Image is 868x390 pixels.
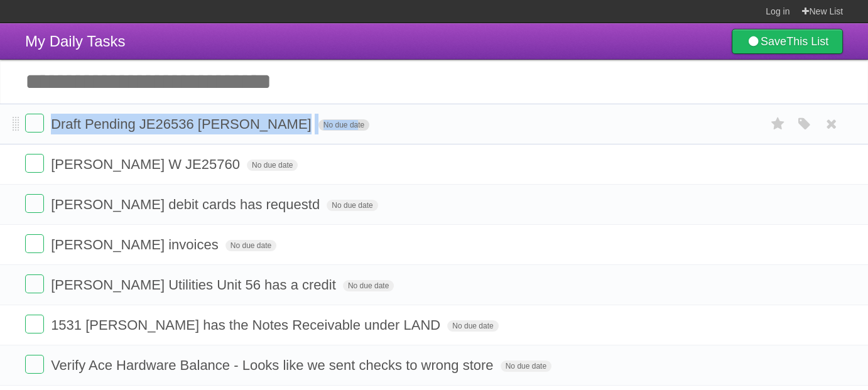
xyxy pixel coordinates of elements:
span: No due date [343,280,394,291]
label: Done [25,315,44,333]
span: [PERSON_NAME] W JE25760 [51,156,243,172]
span: Draft Pending JE26536 [PERSON_NAME] [51,116,315,132]
span: No due date [501,360,551,372]
label: Done [25,234,44,253]
span: No due date [327,200,377,211]
label: Done [25,154,44,173]
span: Verify Ace Hardware Balance - Looks like we sent checks to wrong store [51,357,496,373]
span: [PERSON_NAME] debit cards has requestd [51,197,323,212]
label: Done [25,114,44,133]
label: Done [25,355,44,374]
span: No due date [225,240,276,251]
span: No due date [247,160,298,171]
span: [PERSON_NAME] invoices [51,237,222,252]
span: 1531 [PERSON_NAME] has the Notes Receivable under LAND [51,317,443,333]
span: No due date [447,320,498,332]
span: My Daily Tasks [25,33,126,50]
span: [PERSON_NAME] Utilities Unit 56 has a credit [51,277,339,293]
label: Done [25,274,44,293]
a: SaveThis List [732,29,843,54]
label: Star task [766,114,790,134]
label: Done [25,194,44,213]
b: This List [786,35,828,48]
span: No due date [318,119,369,131]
